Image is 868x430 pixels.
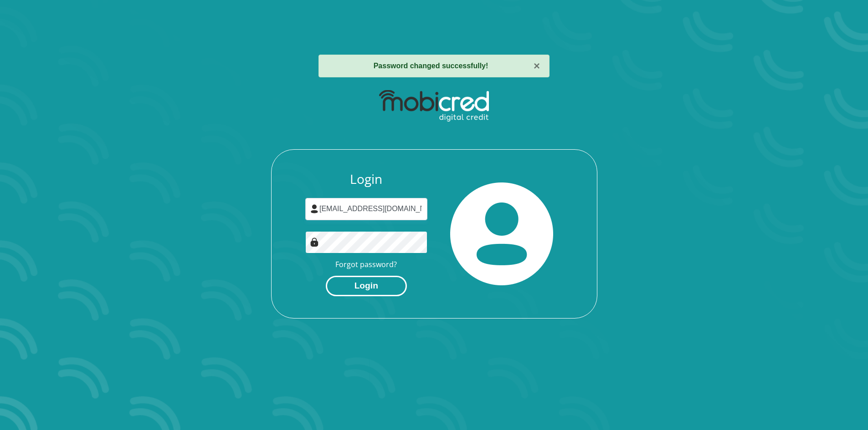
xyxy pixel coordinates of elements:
[379,90,489,122] img: mobicred logo
[305,172,427,187] h3: Login
[310,204,319,213] img: user-icon image
[326,276,407,296] button: Login
[310,238,319,247] img: Image
[335,259,397,269] a: Forgot password?
[374,62,488,70] strong: Password changed successfully!
[305,198,427,220] input: Username
[534,61,540,71] button: ×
